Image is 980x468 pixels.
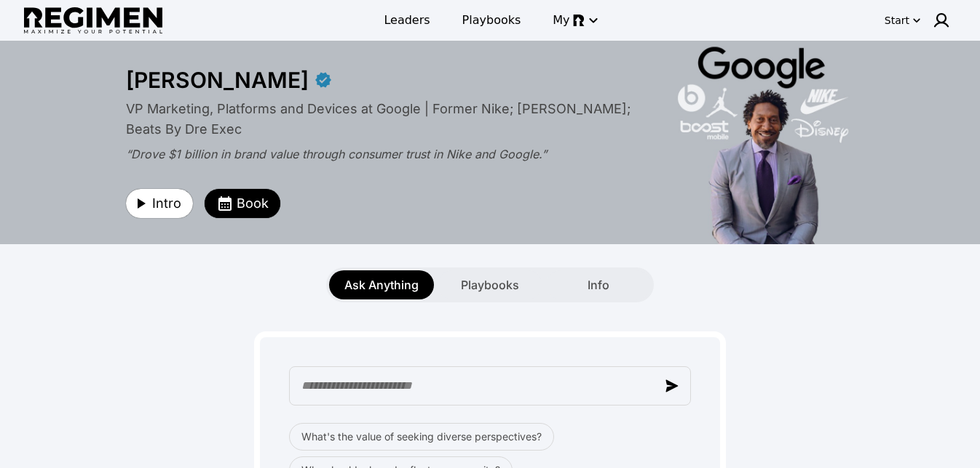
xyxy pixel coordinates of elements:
[24,7,162,34] img: Regimen logo
[665,379,679,392] img: send message
[933,12,950,29] img: user icon
[885,13,909,28] div: Start
[461,276,519,294] span: Playbooks
[315,71,332,89] div: Verified partner - Daryl Butler
[438,270,542,299] button: Playbooks
[588,276,609,294] span: Info
[544,7,604,33] button: My
[344,276,419,294] span: Ask Anything
[546,270,651,299] button: Info
[882,9,924,32] button: Start
[553,12,569,29] span: My
[375,7,438,33] a: Leaders
[462,12,521,29] span: Playbooks
[289,423,554,451] button: What's the value of seeking diverse perspectives?
[237,193,269,214] span: Book
[126,189,193,218] button: Intro
[329,270,434,299] button: Ask Anything
[126,99,643,140] div: VP Marketing, Platforms and Devices at Google | Former Nike; [PERSON_NAME]; Beats By Dre Exec
[126,145,643,163] div: “Drove $1 billion in brand value through consumer trust in Nike and Google.”
[205,189,280,218] button: Book
[126,67,309,93] div: [PERSON_NAME]
[152,193,181,214] span: Intro
[384,12,430,29] span: Leaders
[454,7,530,33] a: Playbooks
